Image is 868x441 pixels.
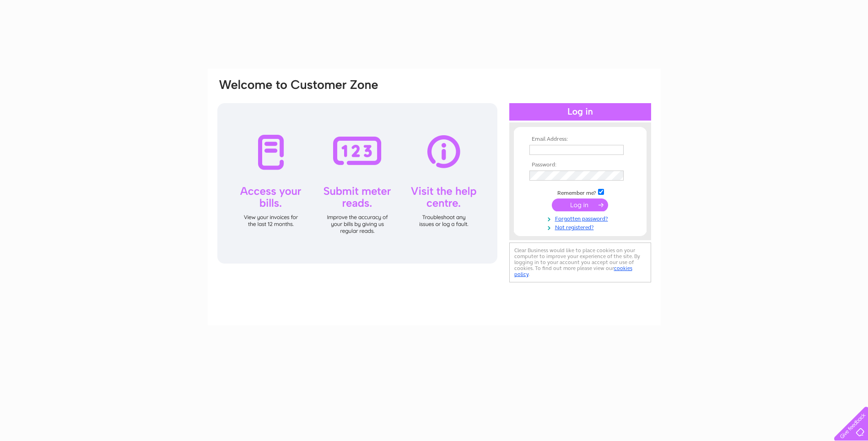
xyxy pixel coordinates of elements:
[527,136,633,143] th: Email Address:
[527,162,633,168] th: Password:
[527,187,633,197] td: Remember me?
[552,198,608,211] input: Submit
[509,243,651,282] div: Clear Business would like to place cookies on your computer to improve your experience of the sit...
[529,214,633,222] a: Forgotten password?
[529,222,633,231] a: Not registered?
[514,265,632,277] a: cookies policy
